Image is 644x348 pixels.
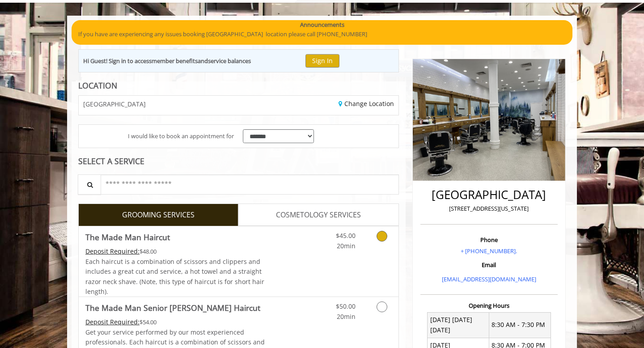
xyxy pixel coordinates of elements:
[78,80,117,91] b: LOCATION
[85,247,140,255] span: This service needs some Advance to be paid before we block your appointment
[423,188,555,201] h2: [GEOGRAPHIC_DATA]
[461,247,517,255] a: + [PHONE_NUMBER].
[423,204,555,213] p: [STREET_ADDRESS][US_STATE]
[78,174,101,195] button: Service Search
[276,209,361,221] span: COSMETOLOGY SERVICES
[423,237,555,243] h3: Phone
[78,157,399,166] div: SELECT A SERVICE
[85,317,265,327] div: $54.00
[85,318,140,326] span: This service needs some Advance to be paid before we block your appointment
[337,242,356,250] span: 20min
[339,99,394,108] a: Change Location
[428,312,489,338] td: [DATE] [DATE] [DATE]
[336,302,356,310] span: $50.00
[85,301,260,314] b: The Made Man Senior [PERSON_NAME] Haircut
[337,312,356,321] span: 20min
[489,312,551,338] td: 8:30 AM - 7:30 PM
[420,302,558,309] h3: Opening Hours
[85,246,265,256] div: $48.00
[122,209,195,221] span: GROOMING SERVICES
[83,101,146,107] span: [GEOGRAPHIC_DATA]
[128,132,234,141] span: I would like to book an appointment for
[85,231,170,243] b: The Made Man Haircut
[423,262,555,268] h3: Email
[78,30,566,39] p: If you have are experiencing any issues booking [GEOGRAPHIC_DATA] location please call [PHONE_NUM...
[442,275,536,283] a: [EMAIL_ADDRESS][DOMAIN_NAME]
[300,20,344,30] b: Announcements
[336,231,356,240] span: $45.00
[305,54,339,67] button: Sign In
[83,56,251,66] div: Hi Guest! Sign in to access and
[85,257,264,296] span: Each haircut is a combination of scissors and clippers and includes a great cut and service, a ho...
[152,57,198,65] b: member benefits
[208,57,251,65] b: service balances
